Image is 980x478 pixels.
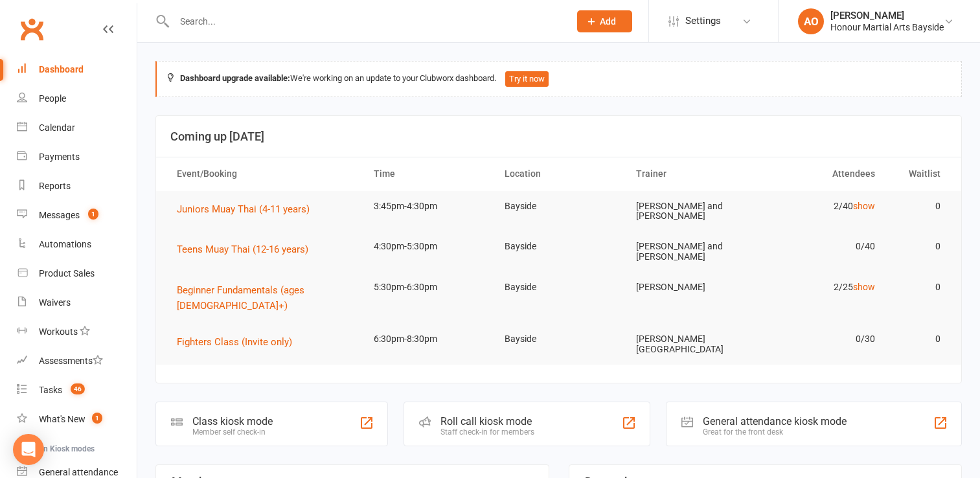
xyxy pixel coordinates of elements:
a: Payments [17,142,137,172]
div: Honour Martial Arts Bayside [830,21,944,33]
div: [PERSON_NAME] [830,10,944,21]
td: 0/40 [755,231,887,262]
div: Payments [39,152,80,162]
td: 0 [887,324,952,354]
td: 2/40 [755,191,887,222]
h3: Coming up [DATE] [170,130,947,143]
span: 1 [92,413,102,424]
div: Dashboard [39,64,84,74]
a: Workouts [17,317,137,347]
div: Reports [39,181,71,191]
div: Open Intercom Messenger [13,434,44,465]
button: Juniors Muay Thai (4-11 years) [177,201,319,217]
span: 1 [88,209,98,220]
a: Clubworx [16,13,48,45]
th: Attendees [755,157,887,190]
a: Messages 1 [17,201,137,230]
td: 0/30 [755,324,887,354]
a: Automations [17,230,137,259]
div: Messages [39,210,80,220]
div: What's New [39,414,85,424]
div: Great for the front desk [703,427,847,437]
div: General attendance kiosk mode [703,415,847,427]
div: Staff check-in for members [440,427,534,437]
a: show [853,282,875,292]
a: Calendar [17,113,137,142]
div: Class kiosk mode [192,415,273,427]
div: Workouts [39,326,78,337]
button: Teens Muay Thai (12-16 years) [177,242,317,257]
td: 4:30pm-5:30pm [362,231,494,262]
div: Automations [39,239,91,249]
span: 46 [71,383,85,394]
div: Product Sales [39,268,95,279]
div: People [39,93,66,104]
td: 6:30pm-8:30pm [362,324,494,354]
div: General attendance [39,467,118,477]
div: Member self check-in [192,427,273,437]
a: Waivers [17,288,137,317]
a: Product Sales [17,259,137,288]
td: [PERSON_NAME] [624,272,756,302]
a: What's New1 [17,405,137,434]
span: Beginner Fundamentals (ages [DEMOGRAPHIC_DATA]+) [177,284,304,312]
button: Add [577,10,632,32]
td: Bayside [493,324,624,354]
div: AO [798,8,824,34]
td: 3:45pm-4:30pm [362,191,494,222]
td: 0 [887,272,952,302]
th: Waitlist [887,157,952,190]
div: Roll call kiosk mode [440,415,534,427]
a: Tasks 46 [17,376,137,405]
th: Location [493,157,624,190]
div: Waivers [39,297,71,308]
span: Teens Muay Thai (12-16 years) [177,244,308,255]
td: Bayside [493,231,624,262]
td: [PERSON_NAME] and [PERSON_NAME] [624,231,756,272]
td: 0 [887,231,952,262]
th: Event/Booking [165,157,362,190]
div: We're working on an update to your Clubworx dashboard. [155,61,962,97]
td: Bayside [493,272,624,302]
button: Fighters Class (Invite only) [177,334,301,350]
div: Assessments [39,356,103,366]
a: Reports [17,172,137,201]
th: Time [362,157,494,190]
td: [PERSON_NAME][GEOGRAPHIC_DATA] [624,324,756,365]
button: Beginner Fundamentals (ages [DEMOGRAPHIC_DATA]+) [177,282,350,313]
a: People [17,84,137,113]
a: Dashboard [17,55,137,84]
span: Fighters Class (Invite only) [177,336,292,348]
td: 2/25 [755,272,887,302]
td: Bayside [493,191,624,222]
a: show [853,201,875,211]
span: Juniors Muay Thai (4-11 years) [177,203,310,215]
div: Calendar [39,122,75,133]
td: 0 [887,191,952,222]
span: Add [600,16,616,27]
button: Try it now [505,71,549,87]
div: Tasks [39,385,62,395]
span: Settings [685,6,721,36]
input: Search... [170,12,560,30]
td: [PERSON_NAME] and [PERSON_NAME] [624,191,756,232]
th: Trainer [624,157,756,190]
strong: Dashboard upgrade available: [180,73,290,83]
a: Assessments [17,347,137,376]
td: 5:30pm-6:30pm [362,272,494,302]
